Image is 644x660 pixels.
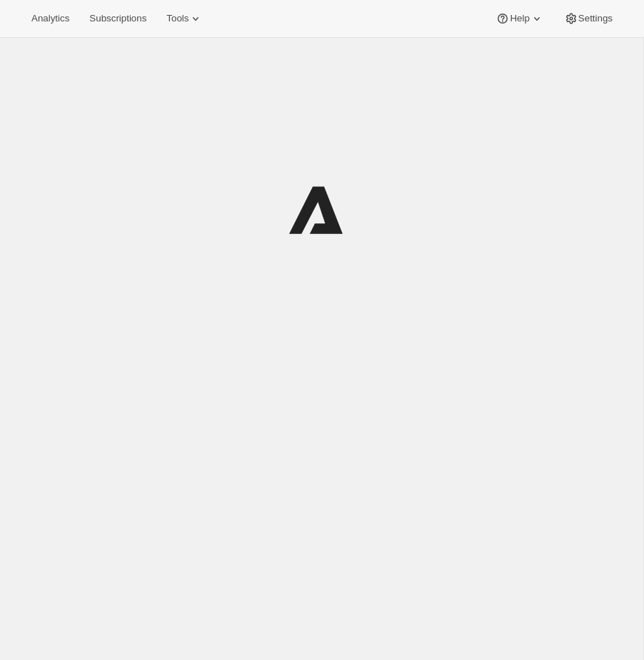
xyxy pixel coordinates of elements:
[166,13,188,24] span: Tools
[23,9,78,29] button: Analytics
[31,13,69,24] span: Analytics
[510,13,529,24] span: Help
[578,13,613,24] span: Settings
[555,9,621,29] button: Settings
[81,9,155,29] button: Subscriptions
[158,9,211,29] button: Tools
[89,13,146,24] span: Subscriptions
[487,9,552,29] button: Help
